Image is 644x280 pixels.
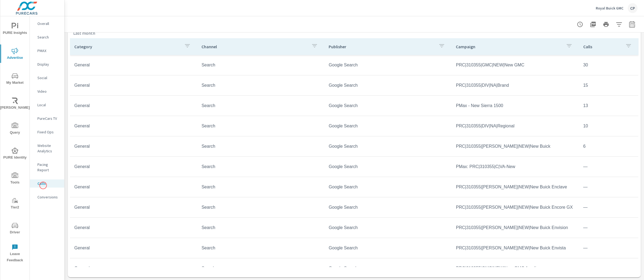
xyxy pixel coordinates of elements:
span: Tier2 [2,197,28,211]
td: PRC|310355|[PERSON_NAME]|NEW|New Buick Enclave [451,180,579,194]
td: General [70,140,197,153]
td: General [70,119,197,133]
td: Search [197,79,324,92]
p: Fixed Ops [37,129,60,135]
p: Website Analytics [37,143,60,154]
td: Search [197,221,324,234]
td: Google Search [324,262,451,275]
td: PRC|310355|DIV|NA|Regional [451,119,579,133]
p: Search [37,34,60,40]
td: General [70,201,197,214]
td: — [579,221,638,234]
td: Google Search [324,58,451,72]
p: Campaign [456,44,561,49]
p: Display [37,62,60,67]
td: Search [197,201,324,214]
td: Search [197,262,324,275]
td: 13 [579,99,638,112]
span: Query [2,123,28,136]
span: PURE Identity [2,147,28,161]
p: Last month [73,30,95,36]
p: Calls [583,44,621,49]
td: Google Search [324,140,451,153]
td: — [579,262,638,275]
td: Search [197,99,324,112]
div: Pacing Report [30,160,64,174]
span: PURE Insights [2,23,28,36]
p: Category [74,44,180,49]
button: "Export Report to PDF" [588,19,598,30]
p: Conversions [37,194,60,200]
td: General [70,180,197,194]
div: PureCars TV [30,114,64,123]
div: Video [30,87,64,95]
p: PureCars TV [37,116,60,121]
td: Google Search [324,79,451,92]
td: General [70,262,197,275]
td: 10 [579,119,638,133]
div: Overall [30,20,64,28]
td: PRC|310355|GMC|NEW|New GMC Acadia [451,262,579,275]
button: Select Date Range [627,19,637,30]
td: PRC|310355|[PERSON_NAME]|NEW|New Buick Envista [451,241,579,255]
td: Search [197,140,324,153]
td: PMax - New Sierra 1500 [451,99,579,112]
div: Calls [30,179,64,188]
td: 15 [579,79,638,92]
div: nav menu [0,16,30,266]
td: Search [197,160,324,173]
td: 6 [579,140,638,153]
span: Driver [2,222,28,236]
div: Social [30,74,64,82]
p: Publisher [329,44,434,49]
p: PMAX [37,48,60,53]
div: Conversions [30,193,64,201]
p: Calls [37,181,60,186]
td: Search [197,180,324,194]
td: Google Search [324,201,451,214]
td: Google Search [324,119,451,133]
span: Advertise [2,48,28,61]
span: Tools [2,172,28,186]
p: Video [37,89,60,94]
td: Google Search [324,180,451,194]
button: Apply Filters [614,19,624,30]
div: Fixed Ops [30,128,64,136]
td: 30 [579,58,638,72]
p: Royal Buick GMC [596,6,623,11]
div: CP [628,3,637,13]
td: General [70,160,197,173]
button: Print Report [601,19,611,30]
td: Google Search [324,160,451,173]
td: PRC|310355|GMC|NEW|New GMC [451,58,579,72]
td: Search [197,241,324,255]
div: Website Analytics [30,141,64,155]
td: Google Search [324,99,451,112]
div: PMAX [30,47,64,55]
span: [PERSON_NAME] [2,98,28,111]
p: Local [37,102,60,108]
td: Google Search [324,221,451,234]
p: Channel [201,44,307,49]
td: — [579,160,638,173]
td: Search [197,119,324,133]
div: Display [30,60,64,68]
td: General [70,58,197,72]
td: PRC|310355|[PERSON_NAME]|NEW|New Buick [451,140,579,153]
span: Leave Feedback [2,244,28,263]
td: PMax: PRC|310355|C|VA-New [451,160,579,173]
td: Search [197,58,324,72]
p: Pacing Report [37,162,60,173]
td: General [70,79,197,92]
td: General [70,99,197,112]
td: — [579,201,638,214]
td: General [70,221,197,234]
td: PRC|310355|[PERSON_NAME]|NEW|New Buick Encore GX [451,201,579,214]
p: Social [37,75,60,81]
td: PRC|310355|[PERSON_NAME]|NEW|New Buick Envision [451,221,579,234]
div: Search [30,33,64,41]
td: PRC|310355|DIV|NA|Brand [451,79,579,92]
p: Overall [37,21,60,26]
td: Google Search [324,241,451,255]
td: — [579,241,638,255]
